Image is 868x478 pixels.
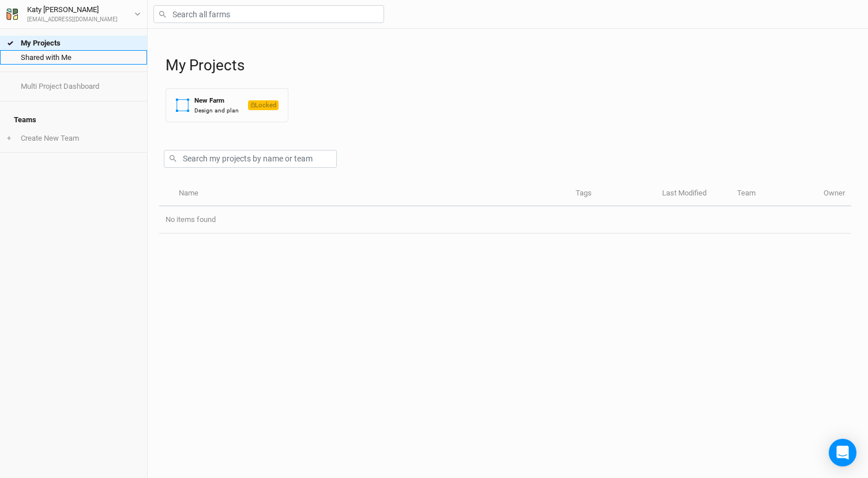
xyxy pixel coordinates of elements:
input: Search my projects by name or team [164,150,337,168]
button: Katy [PERSON_NAME][EMAIL_ADDRESS][DOMAIN_NAME] [6,3,141,24]
th: Owner [817,182,851,206]
h1: My Projects [166,57,856,74]
th: Team [731,182,817,206]
h4: Teams [7,108,140,131]
div: Katy [PERSON_NAME] [27,4,118,16]
th: Name [172,182,569,206]
div: Design and plan [194,106,239,115]
td: No items found [159,206,851,234]
input: Search all farms [153,5,384,23]
th: Tags [569,182,656,206]
div: Open Intercom Messenger [829,439,856,466]
span: Locked [248,100,279,110]
th: Last Modified [656,182,731,206]
span: + [7,134,11,143]
button: New FarmDesign and planLocked [166,88,288,122]
div: [EMAIL_ADDRESS][DOMAIN_NAME] [27,16,118,24]
div: New Farm [194,96,239,106]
